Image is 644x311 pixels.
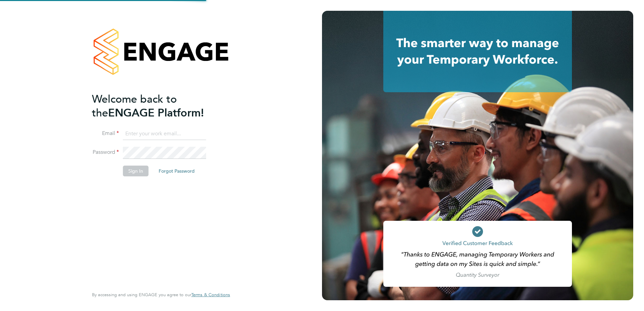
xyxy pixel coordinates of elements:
label: Password [92,149,119,156]
button: Sign In [123,166,149,176]
h2: ENGAGE Platform! [92,92,223,120]
span: By accessing and using ENGAGE you agree to our [92,292,230,298]
span: Terms & Conditions [191,292,230,298]
label: Email [92,130,119,137]
a: Terms & Conditions [191,292,230,298]
input: Enter your work email... [123,128,206,140]
button: Forgot Password [153,166,200,176]
span: Welcome back to the [92,93,177,119]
